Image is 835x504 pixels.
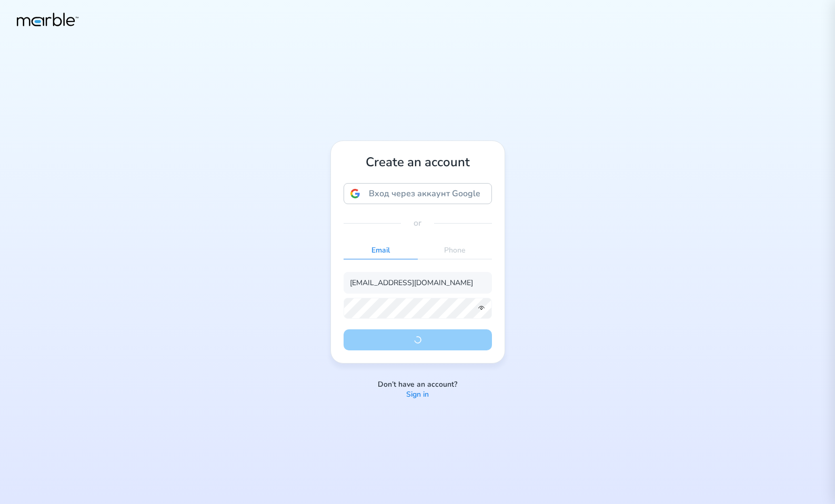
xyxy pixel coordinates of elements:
span: Вход через аккаунт Google [364,188,485,199]
a: Sign in [406,390,429,400]
input: Account email [344,272,492,293]
p: or [414,217,421,229]
button: Continue [344,329,492,350]
p: Don’t have an account? [378,380,457,390]
p: Phone [418,242,492,259]
div: Вход через аккаунт Google [344,183,492,204]
h1: Create an account [344,154,492,170]
p: Email [344,242,418,259]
